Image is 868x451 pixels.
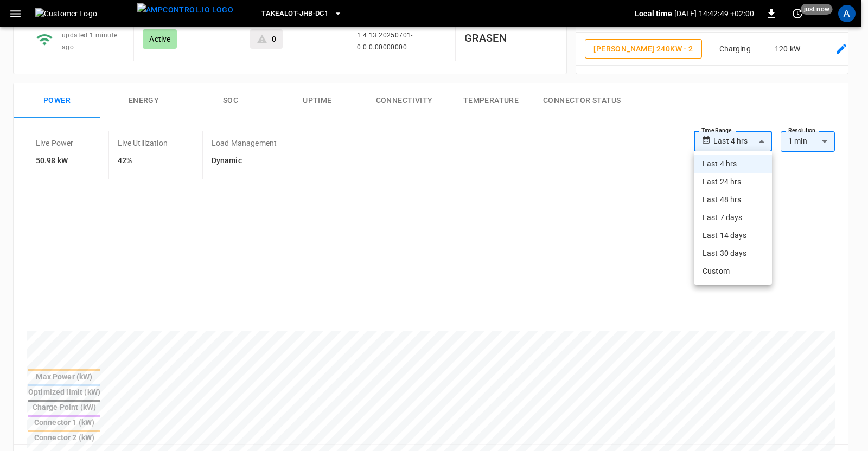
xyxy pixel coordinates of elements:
[694,155,772,173] li: Last 4 hrs
[694,244,772,262] li: Last 30 days
[694,173,772,191] li: Last 24 hrs
[694,227,772,244] li: Last 14 days
[694,262,772,280] li: Custom
[694,191,772,209] li: Last 48 hrs
[694,209,772,227] li: Last 7 days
